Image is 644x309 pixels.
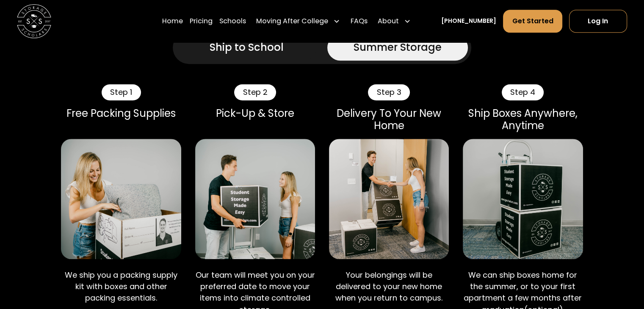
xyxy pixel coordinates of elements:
div: Step 1 [102,84,141,100]
p: Your belongings will be delivered to your new home when you return to campus. [329,269,449,304]
div: Step 2 [234,84,276,100]
a: FAQs [350,9,367,33]
a: Log In [569,10,627,33]
div: Moving After College [253,9,343,33]
p: We ship you a packing supply kit with boxes and other packing essentials. [61,269,181,304]
img: Packing a Storage Scholars box. [61,139,181,259]
a: Schools [219,9,246,33]
div: Step 4 [502,84,544,100]
div: Step 3 [368,84,409,100]
div: Moving After College [256,16,328,26]
div: About [374,9,414,33]
img: Storage Scholars main logo [17,4,51,39]
div: Ship to School [210,40,284,55]
img: Shipping Storage Scholars boxes. [463,139,583,259]
div: Free Packing Supplies [61,107,181,119]
div: Summer Storage [354,40,442,55]
a: Pricing [190,9,213,33]
a: Get Started [503,10,562,33]
img: Storage Scholars delivery. [329,139,449,259]
div: Delivery To Your New Home [329,107,449,132]
a: [PHONE_NUMBER] [441,17,496,26]
div: Ship Boxes Anywhere, Anytime [463,107,583,132]
div: Pick-Up & Store [195,107,315,119]
div: About [378,16,399,26]
img: Storage Scholars pick up. [195,139,315,259]
a: Home [162,9,183,33]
